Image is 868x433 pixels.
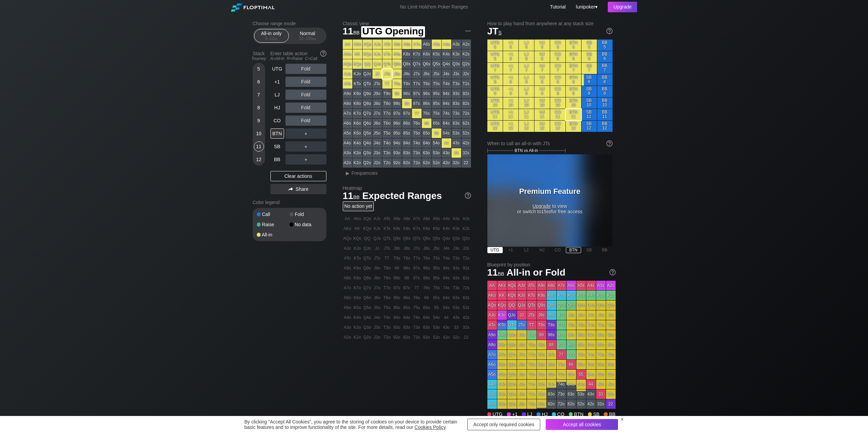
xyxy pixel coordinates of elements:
div: 11 [254,141,264,152]
div: ATo [343,79,352,89]
div: 43o [442,148,451,158]
div: BTN 12 [566,121,581,132]
div: 73o [412,148,422,158]
div: A6s [422,40,431,49]
div: BB 8 [597,74,613,86]
div: BB 10 [597,97,613,109]
span: 11 [342,26,361,37]
div: 86s [422,99,431,108]
img: help.32db89a4.svg [606,140,613,147]
div: JTs [382,69,392,79]
div: LJ [270,90,284,100]
div: CO 5 [550,40,565,51]
div: Q4s [442,59,451,69]
div: 96s [422,89,431,98]
div: Normal [292,29,323,42]
div: 52s [461,128,471,138]
div: All-in [257,232,290,237]
div: SB 8 [582,74,597,86]
div: K5o [353,128,362,138]
div: T2o [382,158,392,168]
div: Q6s [422,59,431,69]
div: T9o [382,89,392,98]
img: Floptimal logo [231,3,275,12]
div: UTG 11 [487,109,503,120]
div: QTs [382,59,392,69]
div: 88 [402,99,412,108]
div: A9s [392,40,402,49]
div: LJ 11 [519,109,534,120]
div: A7s [412,40,422,49]
div: A5o [343,128,352,138]
div: BB 12 [597,121,613,132]
div: BTN 6 [566,51,581,62]
div: 97o [392,109,402,118]
div: 82s [461,99,471,108]
h2: Choose range mode [253,21,326,26]
div: SB 7 [582,63,597,74]
div: 92o [392,158,402,168]
div: Upgrade [608,2,637,12]
div: BTN 7 [566,63,581,74]
div: 65s [432,119,441,128]
div: J7s [412,69,422,79]
div: T7o [382,109,392,118]
div: LJ 12 [519,121,534,132]
div: BB 11 [597,109,613,120]
div: 33 [452,148,461,158]
div: 95o [392,128,402,138]
div: 53o [432,148,441,158]
div: 94o [392,138,402,148]
div: SB 6 [582,51,597,62]
div: J4o [372,138,382,148]
div: Q3o [363,148,372,158]
div: AQo [343,59,352,69]
span: bb [312,36,316,41]
div: 6 [254,77,264,87]
span: lunipoker [576,4,595,10]
div: 32o [452,158,461,168]
div: SB 10 [582,97,597,109]
div: UTG 10 [487,97,503,109]
a: Cookies Policy [414,424,445,430]
div: Fold [285,90,326,100]
div: T4s [442,79,451,89]
div: AKs [353,40,362,49]
div: Accept all cookies [546,419,618,430]
img: share.864f2f62.svg [288,187,293,191]
div: K2s [461,49,471,59]
div: A4s [442,40,451,49]
div: J4s [442,69,451,79]
div: K6o [353,119,362,128]
div: J6s [422,69,431,79]
div: 63s [452,119,461,128]
div: A2s [461,40,471,49]
div: A3s [452,40,461,49]
div: Q3s [452,59,461,69]
div: KJo [353,69,362,79]
div: J9s [392,69,402,79]
div: K9s [392,49,402,59]
div: KTo [353,79,362,89]
div: ＋ [285,141,326,152]
div: HJ [270,103,284,113]
div: 52o [432,158,441,168]
div: JJ [372,69,382,79]
div: BTN 5 [566,40,581,51]
div: J2o [372,158,382,168]
div: Raise [257,222,290,227]
div: 85s [432,99,441,108]
div: JTo [372,79,382,89]
div: When to call an all-in with JTs [487,141,613,146]
div: UTG 8 [487,74,503,86]
div: KTs [382,49,392,59]
div: T2s [461,79,471,89]
div: UTG 7 [487,63,503,74]
div: Q5s [432,59,441,69]
div: 93s [452,89,461,98]
div: AKo [343,49,352,59]
div: LJ 10 [519,97,534,109]
div: CO 9 [550,86,565,97]
div: A6o [343,119,352,128]
div: J5s [432,69,441,79]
